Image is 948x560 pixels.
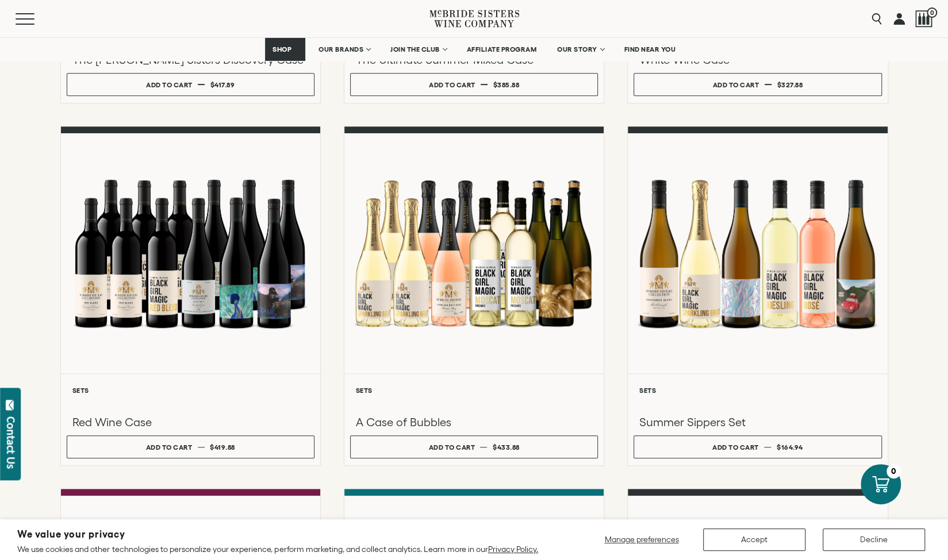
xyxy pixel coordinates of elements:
[311,38,377,61] a: OUR BRANDS
[639,387,876,394] h6: Sets
[428,439,475,455] div: Add to cart
[467,45,537,53] span: AFFILIATE PROGRAM
[627,126,888,466] a: Summer Sippers Set Sets Summer Sippers Set Add to cart $164.94
[272,45,292,53] span: SHOP
[67,73,314,96] button: Add to cart $417.89
[493,443,520,451] span: $433.88
[5,416,17,469] div: Contact Us
[146,439,193,455] div: Add to cart
[886,464,901,478] div: 0
[350,73,598,96] button: Add to cart $385.88
[634,73,881,96] button: Add to cart $327.88
[639,415,876,430] h3: Summer Sippers Set
[617,38,684,61] a: FIND NEAR YOU
[777,443,803,451] span: $164.94
[383,38,454,61] a: JOIN THE CLUB
[777,81,803,88] span: $327.88
[597,528,686,551] button: Manage preferences
[344,126,604,466] a: A Case of Bubbles Sets A Case of Bubbles Add to cart $433.88
[17,544,538,554] p: We use cookies and other technologies to personalize your experience, perform marketing, and coll...
[712,439,759,455] div: Add to cart
[634,435,881,458] button: Add to cart $164.94
[624,45,676,53] span: FIND NEAR YOU
[67,435,314,458] button: Add to cart $419.88
[16,13,57,25] button: Mobile Menu Trigger
[488,544,538,554] a: Privacy Policy.
[604,535,678,544] span: Manage preferences
[356,415,592,430] h3: A Case of Bubbles
[429,76,475,93] div: Add to cart
[459,38,544,61] a: AFFILIATE PROGRAM
[72,387,309,394] h6: Sets
[210,443,235,451] span: $419.88
[823,528,925,551] button: Decline
[390,45,440,53] span: JOIN THE CLUB
[557,45,597,53] span: OUR STORY
[72,415,309,430] h3: Red Wine Case
[927,7,937,18] span: 0
[265,38,305,61] a: SHOP
[60,126,321,466] a: Red Wine Case Sets Red Wine Case Add to cart $419.88
[550,38,611,61] a: OUR STORY
[493,81,520,88] span: $385.88
[350,435,598,458] button: Add to cart $433.88
[17,530,538,539] h2: We value your privacy
[356,387,592,394] h6: Sets
[713,76,759,93] div: Add to cart
[703,528,805,551] button: Accept
[318,45,363,53] span: OUR BRANDS
[210,81,235,88] span: $417.89
[146,76,193,93] div: Add to cart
